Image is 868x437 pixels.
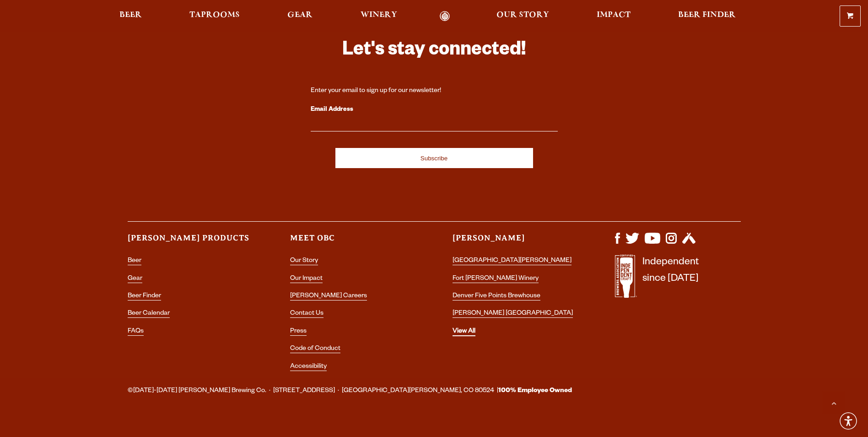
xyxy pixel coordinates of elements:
[290,293,367,300] a: [PERSON_NAME] Careers
[597,11,631,19] span: Impact
[615,239,620,246] a: Visit us on Facebook
[290,310,323,318] a: Contact Us
[453,328,475,336] a: View All
[496,11,549,19] span: Our Story
[128,233,253,251] h3: [PERSON_NAME] Products
[642,255,699,303] p: Independent since [DATE]
[290,257,318,265] a: Our Story
[666,239,677,246] a: Visit us on Instagram
[645,239,660,246] a: Visit us on YouTube
[498,388,572,395] strong: 100% Employee Owned
[128,385,572,397] span: ©[DATE]-[DATE] [PERSON_NAME] Brewing Co. · [STREET_ADDRESS] · [GEOGRAPHIC_DATA][PERSON_NAME], CO ...
[453,310,573,318] a: [PERSON_NAME] [GEOGRAPHIC_DATA]
[290,345,340,353] a: Code of Conduct
[355,11,403,22] a: Winery
[361,11,397,19] span: Winery
[453,275,539,283] a: Fort [PERSON_NAME] Winery
[290,233,416,251] h3: Meet OBC
[189,11,240,19] span: Taprooms
[428,11,462,22] a: Odell Home
[119,11,142,19] span: Beer
[682,239,695,246] a: Visit us on Untappd
[128,310,170,318] a: Beer Calendar
[113,11,148,22] a: Beer
[128,293,161,300] a: Beer Finder
[290,328,307,336] a: Press
[822,391,845,414] a: Scroll to top
[311,38,558,65] h3: Let's stay connected!
[591,11,636,22] a: Impact
[453,257,571,265] a: [GEOGRAPHIC_DATA][PERSON_NAME]
[625,239,639,246] a: Visit us on X (formerly Twitter)
[183,11,246,22] a: Taprooms
[335,148,533,168] input: Subscribe
[128,275,142,283] a: Gear
[311,104,558,116] label: Email Address
[311,87,558,96] div: Enter your email to sign up for our newsletter!
[290,275,323,283] a: Our Impact
[453,293,540,300] a: Denver Five Points Brewhouse
[678,11,736,19] span: Beer Finder
[672,11,742,22] a: Beer Finder
[287,11,313,19] span: Gear
[453,233,578,251] h3: [PERSON_NAME]
[491,11,555,22] a: Our Story
[290,363,327,371] a: Accessibility
[838,411,858,431] div: Accessibility Menu
[128,328,144,336] a: FAQs
[281,11,318,22] a: Gear
[128,257,141,265] a: Beer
